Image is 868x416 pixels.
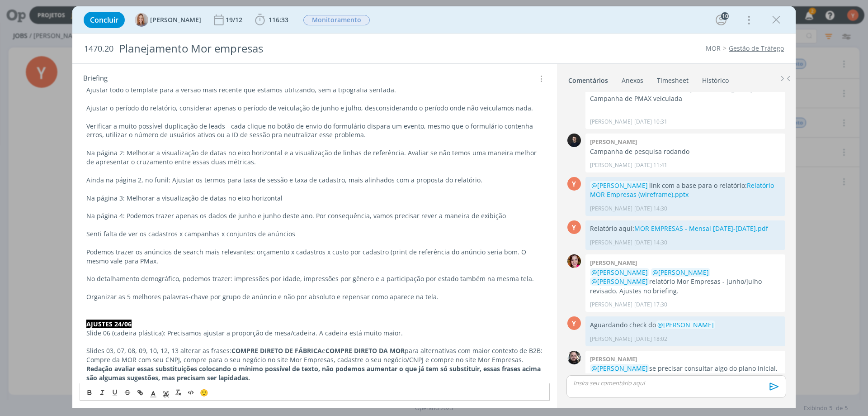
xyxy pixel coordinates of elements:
[231,346,322,355] strong: COMPRE DIRETO DE FÁBRICA
[591,268,648,277] span: @[PERSON_NAME]
[590,94,781,103] p: Campanha de PMAX veiculada
[567,254,581,268] img: B
[567,177,581,191] div: Y
[590,138,637,146] b: [PERSON_NAME]
[72,6,796,408] div: dialog
[652,268,709,277] span: @[PERSON_NAME]
[567,134,581,147] img: C
[86,248,543,266] p: Podemos trazer os anúncios de search mais relevantes: orçamento x cadastros x custo por cadastro ...
[567,316,581,330] div: Y
[86,176,543,185] p: Ainda na página 2, no funil: Ajustar os termos para taxa de sessão e taxa de cadastro, mais alinh...
[590,355,637,363] b: [PERSON_NAME]
[634,239,667,247] span: [DATE] 14:30
[634,224,768,233] a: MOR EMPRESAS - Mensal [DATE]-[DATE].pdf
[198,387,210,398] button: 🙂
[147,387,160,398] span: Cor do Texto
[86,194,543,203] p: Na página 3: Melhorar a visualização de datas no eixo horizontal
[86,148,543,167] p: Na página 2: Melhorar a visualização de datas no eixo horizontal e a visualização de linhas de re...
[303,15,370,25] span: Monitoramento
[590,335,632,343] p: [PERSON_NAME]
[634,301,667,309] span: [DATE] 17:30
[568,72,609,85] a: Comentários
[590,320,781,330] p: Aguardando check do
[135,13,148,27] img: A
[115,38,489,60] div: Planejamento Mor empresas
[135,13,201,27] button: A[PERSON_NAME]
[86,292,543,301] p: Organizar as 5 melhores palavras-chave por grupo de anúncio e não por absoluto e repensar como ap...
[591,181,648,190] span: @[PERSON_NAME]
[591,277,648,286] span: @[PERSON_NAME]
[86,329,543,338] p: Slide 06 (cadeira plástica): Precisamos ajustar a proporção de mesa/cadeira. A cadeira está muito...
[657,320,714,329] span: @[PERSON_NAME]
[86,311,227,319] strong: ____________________________________________________
[634,118,667,126] span: [DATE] 10:31
[590,181,774,199] a: Relatório MOR Empresas (wireframe).pptx
[590,301,632,309] p: [PERSON_NAME]
[325,346,405,355] strong: COMPRE DIRETO DA MOR
[86,274,543,283] p: No detalhamento demográfico, podemos trazer: impressões por idade, impressões por gênero e a part...
[303,14,370,26] button: Monitoramento
[86,320,132,328] strong: AJUSTES 24/06
[567,220,581,234] div: Y
[84,44,113,54] span: 1470.20
[90,16,118,24] span: Concluir
[150,17,201,23] span: [PERSON_NAME]
[253,13,291,27] button: 116:33
[591,364,648,373] span: @[PERSON_NAME]
[86,230,543,239] p: Senti falta de ver os cadastros x campanhas x conjuntos de anúncios
[590,205,632,213] p: [PERSON_NAME]
[656,72,689,85] a: Timesheet
[590,147,781,156] p: Campanha de pesquisa rodando
[226,17,244,23] div: 19/12
[86,104,543,113] p: Ajustar o período do relatório, considerar apenas o período de veiculação de junho e julho, desco...
[86,122,543,140] p: Verificar a muito possível duplicação de leads - cada clique no botão de envio do formulário disp...
[729,44,784,53] a: Gestão de Tráfego
[160,387,172,398] span: Cor de Fundo
[590,161,632,169] p: [PERSON_NAME]
[84,12,125,28] button: Concluir
[86,364,542,382] strong: Redação avaliar essas substituições colocando o mínimo possível de texto, não podemos aumentar o ...
[706,44,721,53] a: MOR
[590,258,637,267] b: [PERSON_NAME]
[714,13,728,27] button: 10
[86,211,543,220] p: Na página 4: Podemos trazer apenas os dados de junho e junho deste ano. Por consequência, vamos p...
[86,86,543,95] p: Ajustar todo o template para a versão mais recente que estamos utilizando, sem a tipografia serif...
[634,205,667,213] span: [DATE] 14:30
[567,351,581,364] img: G
[590,224,781,233] p: Relatório aqui:
[590,239,632,247] p: [PERSON_NAME]
[83,73,108,85] span: Briefing
[590,118,632,126] p: [PERSON_NAME]
[618,373,632,382] a: aqui
[721,12,729,20] div: 10
[200,388,208,397] span: 🙂
[702,72,729,85] a: Histórico
[269,15,288,24] span: 116:33
[634,161,667,169] span: [DATE] 11:41
[590,181,781,200] p: link com a base para o relatório:
[590,268,781,296] p: relatório Mor Empresas - junho/julho revisado. Ajustes no briefing.
[86,346,543,364] p: Slides 03, 07, 08, 09, 10, 12, 13 alterar as frases: e para alternativas com maior contexto de B2...
[622,76,643,85] div: Anexos
[590,364,781,383] p: se precisar consultar algo do plano inicial, está tudo neste board do Miro.
[634,335,667,343] span: [DATE] 18:02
